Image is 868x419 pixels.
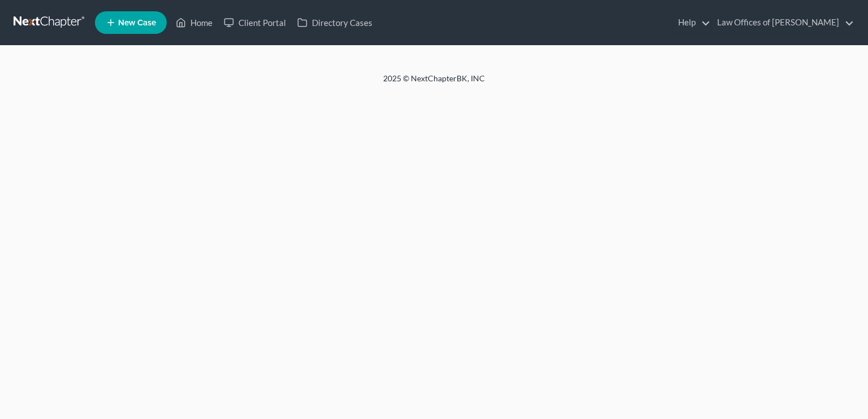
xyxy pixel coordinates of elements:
a: Law Offices of [PERSON_NAME] [711,12,854,33]
div: 2025 © NextChapterBK, INC [112,73,756,93]
a: Help [672,12,710,33]
new-legal-case-button: New Case [95,11,167,34]
a: Client Portal [218,12,292,33]
a: Home [170,12,218,33]
a: Directory Cases [292,12,378,33]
